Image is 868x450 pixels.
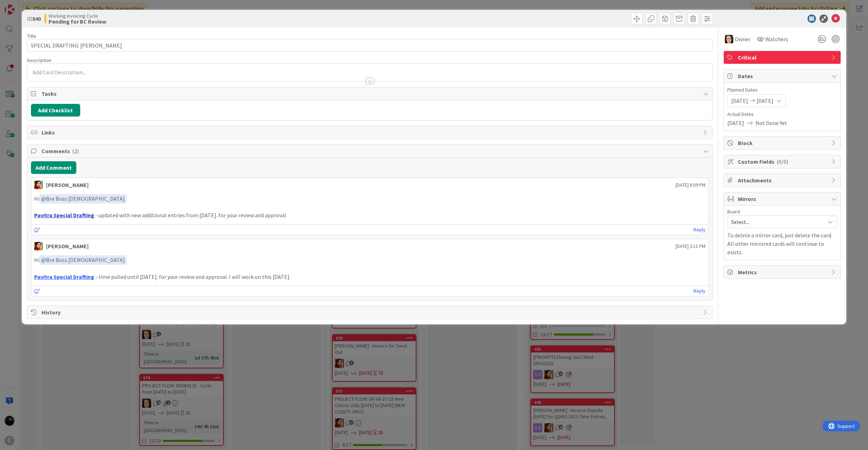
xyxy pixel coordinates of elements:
[694,287,706,295] a: Reply
[42,147,700,155] span: Comments
[34,273,706,281] p: - time pulled until [DATE]. for your review and approval. I will work on this [DATE].
[738,195,828,203] span: Mirrors
[32,15,41,22] b: 840
[34,211,706,219] p: - updated with new additional entries from [DATE]. for your review and approval
[27,14,41,23] span: ID
[49,13,106,19] span: Working Invoicing Cycle
[31,104,80,117] button: Add Checklist
[725,35,733,43] img: BL
[27,39,713,52] input: type card name here...
[34,273,94,280] a: Pavitra Special Drafting
[34,242,43,250] img: PM
[42,89,700,98] span: Tasks
[694,225,706,234] a: Reply
[777,158,788,165] span: ( 0/0 )
[727,209,740,214] span: Board
[27,57,51,63] span: Description
[72,148,79,155] span: ( 2 )
[34,194,706,204] p: Hi
[738,176,828,185] span: Attachments
[41,256,46,263] span: @
[738,157,828,166] span: Custom Fields
[727,231,837,256] p: To delete a mirror card, just delete the card. All other mirrored cards will continue to exists.
[731,96,748,105] span: [DATE]
[676,243,706,250] span: [DATE] 3:11 PM
[41,256,125,263] span: Bre Boss [DEMOGRAPHIC_DATA]
[46,242,89,250] div: [PERSON_NAME]
[731,217,821,227] span: Select...
[765,35,788,43] span: Watchers
[34,212,94,219] a: Pavitra Special Drafting
[46,181,89,189] div: [PERSON_NAME]
[727,119,744,127] span: [DATE]
[738,139,828,147] span: Block
[727,111,837,118] span: Actual Dates
[42,308,700,317] span: History
[676,181,706,189] span: [DATE] 8:09 PM
[755,119,787,127] span: Not Done Yet
[738,72,828,80] span: Dates
[738,53,828,62] span: Critical
[738,268,828,276] span: Metrics
[42,128,700,137] span: Links
[41,195,46,202] span: @
[727,86,837,94] span: Planned Dates
[41,195,125,202] span: Bre Boss [DEMOGRAPHIC_DATA]
[34,181,43,189] img: PM
[735,35,751,43] span: Owner
[31,161,76,174] button: Add Comment
[34,255,706,265] p: Hi
[15,1,32,10] span: Support
[49,19,106,24] b: Pending for BC Review
[27,33,36,39] label: Title
[757,96,773,105] span: [DATE]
